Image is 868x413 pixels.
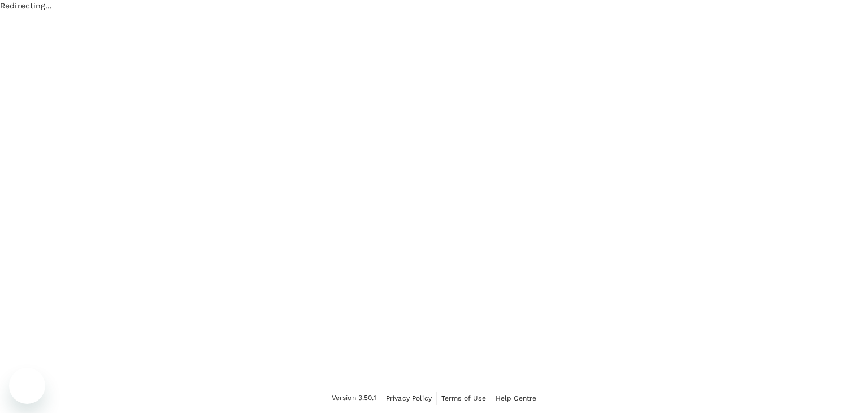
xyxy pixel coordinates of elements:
span: Terms of Use [441,394,486,402]
a: Terms of Use [441,392,486,405]
a: Privacy Policy [386,392,432,405]
span: Help Centre [496,394,537,402]
span: Version 3.50.1 [332,393,376,404]
span: Privacy Policy [386,394,432,402]
iframe: Botón para iniciar la ventana de mensajería [9,368,45,404]
a: Help Centre [496,392,537,405]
